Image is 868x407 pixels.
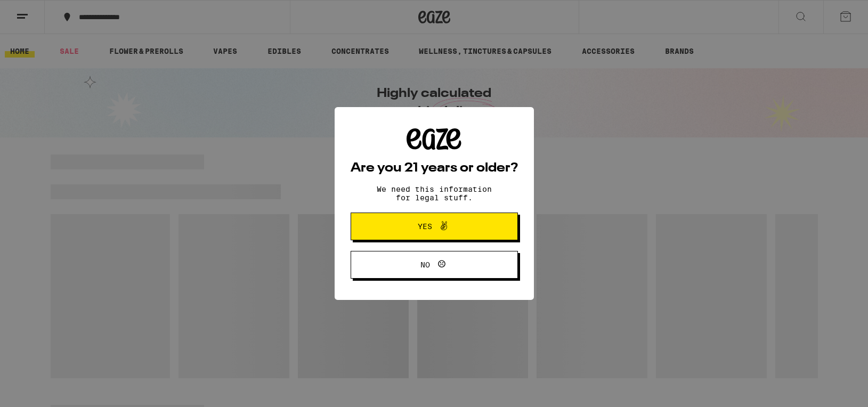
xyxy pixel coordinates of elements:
[368,185,501,202] p: We need this information for legal stuff.
[6,7,77,16] span: Hi. Need any help?
[420,261,430,268] span: No
[351,251,518,279] button: No
[351,162,518,175] h2: Are you 21 years or older?
[351,213,518,240] button: Yes
[418,223,432,230] span: Yes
